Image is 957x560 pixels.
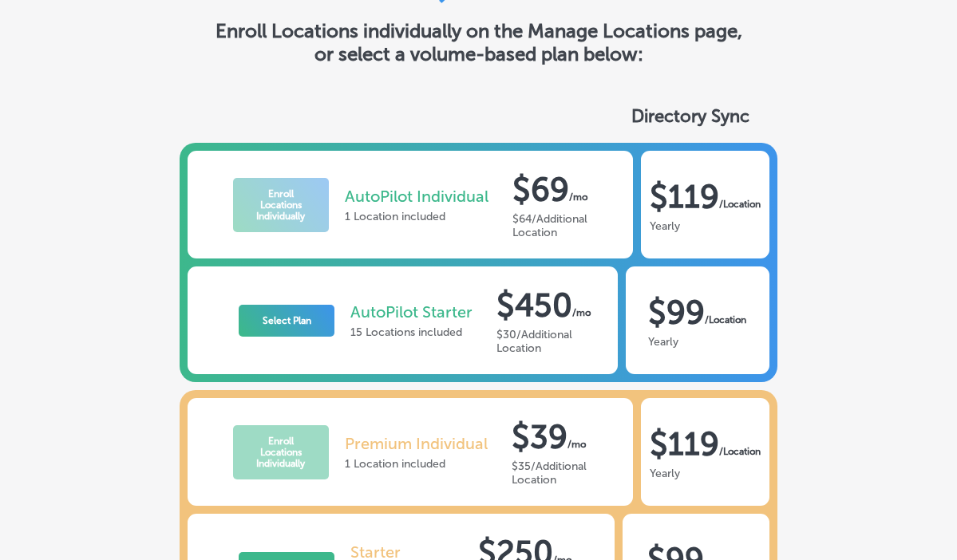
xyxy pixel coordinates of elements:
b: / mo [567,439,586,450]
div: Yearly [650,219,761,233]
p: 15 Locations included [350,325,473,339]
button: Enroll Locations Individually [233,178,329,232]
p: $450 [496,286,572,324]
button: Enroll Locations Individually [233,425,329,479]
div: $64/Additional Location [512,212,614,239]
button: Select Plan [239,305,334,337]
p: $119 [650,424,719,463]
b: /Location [719,446,761,457]
p: Directory Sync [631,105,769,127]
p: $119 [650,177,719,215]
p: Premium Individual [345,434,488,453]
p: $39 [512,417,567,455]
p: $69 [512,170,569,208]
p: 1 Location included [345,457,488,471]
h4: Enroll Locations individually on the Manage Locations page, or select a volume-based plan below: [216,19,742,65]
b: /Location [719,199,761,210]
p: AutoPilot Individual [345,187,488,206]
div: Yearly [650,467,761,480]
div: $30/Additional Location [496,328,599,355]
p: 1 Location included [345,210,488,223]
b: / mo [569,191,587,203]
p: $99 [648,293,705,331]
b: / mo [572,307,591,318]
div: Yearly [648,335,746,349]
b: /Location [705,314,746,325]
div: $35/Additional Location [512,459,614,487]
p: AutoPilot Starter [350,302,473,321]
